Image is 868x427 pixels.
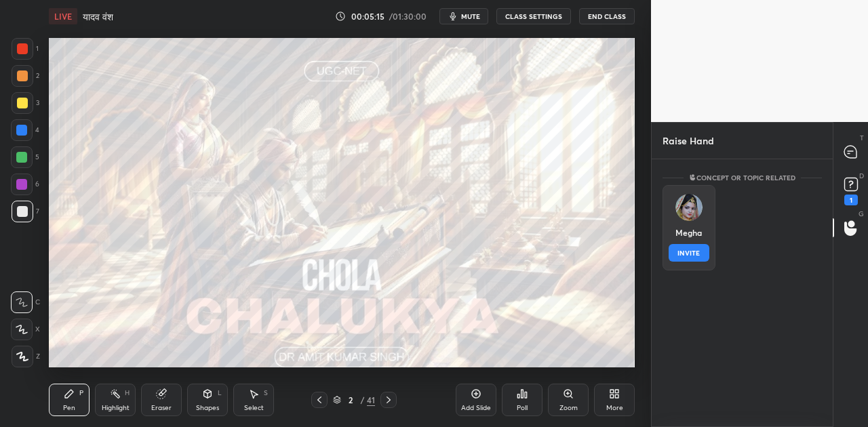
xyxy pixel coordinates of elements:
div: L [218,390,222,396]
div: H [125,390,130,396]
div: Pen [63,405,75,411]
div: Megha [675,226,702,239]
div: Eraser [151,405,172,411]
div: Z [12,346,40,367]
div: Zoom [559,405,578,411]
div: 41 [367,394,375,406]
img: 650c9edbb4ff4258908e4b36288612c3.jpg [675,194,703,221]
div: Select [244,405,264,411]
div: LIVE [49,8,77,24]
div: Add Slide [461,405,491,411]
button: INVITE [669,244,709,262]
p: Raise Hand [652,123,725,159]
div: 1 [12,38,39,60]
button: CLASS SETTINGS [496,8,571,24]
div: P [79,390,83,396]
div: More [606,405,623,411]
div: 2 [12,65,39,87]
button: mute [439,8,488,24]
div: / [360,396,364,404]
div: 3 [12,92,39,114]
p: D [859,171,864,181]
div: C [11,291,40,313]
div: 2 [344,396,357,404]
div: grid [652,159,833,427]
p: T [860,133,864,143]
p: G [859,209,864,219]
h4: यादव वंश [83,10,113,23]
button: End Class [579,8,635,24]
div: Shapes [196,405,219,411]
span: mute [461,12,480,21]
div: 1 [844,195,858,205]
div: 7 [12,201,39,222]
div: Highlight [102,405,130,411]
p: Concept or Topic related [684,169,802,186]
div: Poll [517,405,528,411]
div: 6 [11,174,39,195]
div: X [11,319,40,340]
div: 5 [11,146,39,168]
div: S [264,390,268,396]
div: 4 [11,119,39,141]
